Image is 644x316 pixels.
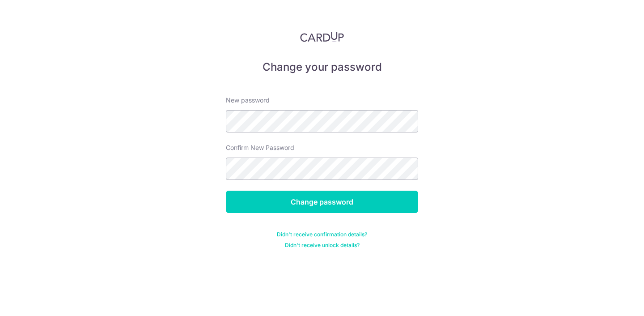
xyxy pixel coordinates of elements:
[277,231,367,238] a: Didn't receive confirmation details?
[226,191,418,213] input: Change password
[285,242,360,249] a: Didn't receive unlock details?
[226,60,418,74] h5: Change your password
[226,143,294,152] label: Confirm New Password
[300,31,344,42] img: CardUp Logo
[226,96,270,105] label: New password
